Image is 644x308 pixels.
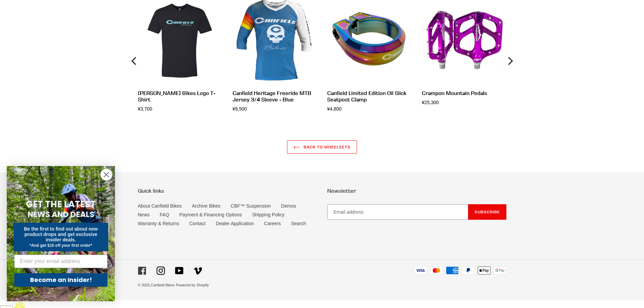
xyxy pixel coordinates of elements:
div: Canfield Limited Edition Oil Slick Seatpost Clamp [327,90,412,103]
a: CBF™ Suspension [231,203,271,209]
small: © 2025, [138,283,175,287]
a: Back to WHEELSETS [287,140,357,154]
div: Canfield Heritage Freeride MTB Jersey 3/4 Sleeve - Blue [233,90,317,103]
a: Canfield Bikes [151,283,174,287]
p: Newsletter [327,188,506,194]
span: NEWS AND DEALS [28,209,94,220]
a: Payment & Financing Options [180,212,242,217]
button: Become an Insider! [14,273,108,287]
a: Powered by Shopify [176,283,209,287]
a: Search [291,221,306,226]
a: About Canfield Bikes [138,203,182,209]
span: ¥3,700 [138,106,152,112]
a: Careers [264,221,281,226]
input: Email address [327,204,468,220]
a: Contact [189,221,206,226]
div: [PERSON_NAME] Bikes Logo T-Shirt [138,90,222,103]
span: ¥9,500 [233,106,247,112]
button: Close dialog [100,169,112,181]
span: ¥25,300 [422,100,439,105]
a: Demos [281,203,296,209]
span: ¥4,800 [327,106,342,112]
span: *And get $10 off your first order* [29,243,92,248]
p: Quick links [138,188,317,194]
div: Crampon Mountain Pedals [422,90,506,96]
span: Be the first to find out about new product drops and get exclusive insider deals. [24,226,98,242]
a: News [138,212,150,217]
button: Subscribe [468,204,506,220]
a: Warranty & Returns [138,221,179,226]
a: Shipping Policy [252,212,285,217]
span: Subscribe [475,209,500,214]
span: GET THE LATEST [26,198,96,210]
a: Archive Bikes [192,203,220,209]
a: Dealer Application [216,221,254,226]
input: Enter your email address [14,255,108,268]
a: FAQ [160,212,169,217]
